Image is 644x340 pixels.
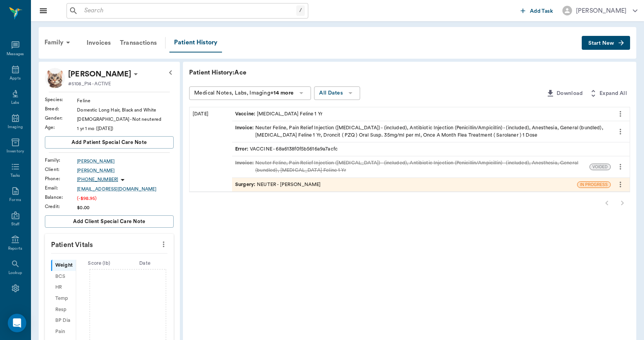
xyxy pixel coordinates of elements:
[518,3,556,18] button: Add Task
[81,5,296,16] input: Search
[194,88,294,98] div: Medical Notes, Labs, Imaging
[45,184,77,191] div: Email :
[51,293,76,304] div: Temp
[270,90,294,96] b: +14 more
[235,124,608,139] div: Neuter Feline, Pain Relief Injection ([MEDICAL_DATA]) - (included), Antibiotic Injection (Penicil...
[576,6,627,15] div: [PERSON_NAME]
[51,260,76,271] div: Weight
[235,145,338,153] div: VACCINE - 68a6138f0f5b5616a9a7acfc
[614,125,627,138] button: more
[8,314,26,332] div: Open Intercom Messenger
[77,167,174,174] a: [PERSON_NAME]
[8,124,23,130] div: Imaging
[614,178,627,191] button: more
[72,138,147,147] span: Add patient Special Care Note
[235,159,255,174] span: Invoice :
[77,186,174,193] a: [EMAIL_ADDRESS][DOMAIN_NAME]
[77,195,174,202] div: (-$98.95)
[7,149,24,154] div: Inventory
[45,175,77,182] div: Phone :
[45,124,77,131] div: Age :
[9,197,21,203] div: Forms
[543,86,586,101] button: Download
[45,194,77,201] div: Balance :
[189,68,421,77] p: Patient History: Ace
[10,173,20,179] div: Tasks
[82,34,115,52] a: Invoices
[600,89,627,98] span: Expand All
[122,260,168,267] div: Date
[68,68,131,80] p: [PERSON_NAME]
[36,3,51,19] button: Close drawer
[190,107,232,191] div: [DATE]
[77,158,174,165] a: [PERSON_NAME]
[45,203,77,210] div: Credit :
[51,304,76,315] div: Resp
[157,238,170,251] button: more
[11,222,19,227] div: Staff
[45,215,174,228] button: Add client Special Care Note
[77,125,174,132] div: 1 yr 1 mo ([DATE])
[10,76,20,81] div: Appts
[77,116,174,123] div: [DEMOGRAPHIC_DATA] - Not neutered
[614,160,627,173] button: more
[8,246,22,252] div: Reports
[51,315,76,326] div: BP Dia
[235,145,250,153] span: Error :
[77,176,118,183] p: [PHONE_NUMBER]
[586,86,630,101] button: Expand All
[45,234,174,253] p: Patient Vitals
[235,110,323,118] div: [MEDICAL_DATA] Feline 1 Yr
[115,34,161,52] a: Transactions
[45,136,174,149] button: Add patient Special Care Note
[45,115,77,122] div: Gender :
[582,36,630,50] button: Start New
[235,181,321,188] div: NEUTER - [PERSON_NAME]
[45,105,77,112] div: Breed :
[590,164,610,170] span: VOIDED
[556,3,644,18] button: [PERSON_NAME]
[77,204,174,211] div: $0.00
[45,166,77,173] div: Client :
[169,33,222,52] a: Patient History
[296,5,305,16] div: /
[73,217,145,226] span: Add client Special Care Note
[235,159,586,174] div: Neuter Feline, Pain Relief Injection ([MEDICAL_DATA]) - (included), Antibiotic Injection (Penicil...
[314,86,360,100] button: All Dates
[235,110,257,118] span: Vaccine :
[68,68,131,80] div: Ace Stewart
[9,270,22,276] div: Lookup
[77,107,174,113] div: Domestic Long Hair, Black and White
[76,260,122,267] div: Score ( lb )
[11,100,19,106] div: Labs
[577,182,610,188] span: IN PROGRESS
[45,96,77,103] div: Species :
[45,157,77,164] div: Family :
[51,326,76,337] div: Pain
[68,80,111,87] p: #5108_P14 - ACTIVE
[51,282,76,293] div: HR
[51,271,76,282] div: BCS
[235,124,255,139] span: Invoice :
[235,181,257,188] span: Surgery :
[614,107,627,120] button: more
[77,97,174,104] div: Feline
[7,51,24,57] div: Messages
[40,33,77,52] div: Family
[45,68,65,88] img: Profile Image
